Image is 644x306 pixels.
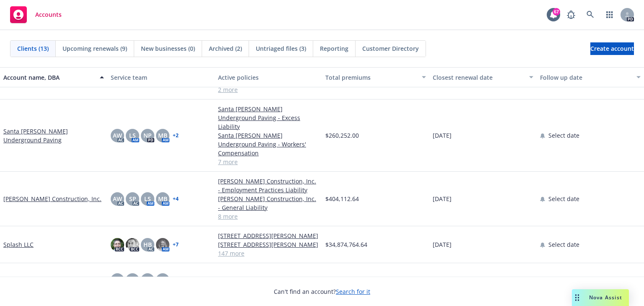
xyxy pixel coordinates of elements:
[3,194,101,203] a: [PERSON_NAME] Construction, Inc.
[111,238,124,251] img: photo
[129,194,136,203] span: SP
[590,41,634,57] span: Create account
[173,196,179,201] a: + 4
[158,194,167,203] span: MB
[143,131,152,140] span: NP
[7,3,65,26] a: Accounts
[256,44,306,53] span: Untriaged files (3)
[126,238,139,251] img: photo
[433,194,452,203] span: [DATE]
[113,275,122,284] span: MB
[144,194,151,203] span: LS
[143,240,152,249] span: HB
[325,131,359,140] span: $260,252.00
[433,275,452,284] span: [DATE]
[563,6,579,23] a: Report a Bug
[537,67,644,87] button: Follow up date
[3,240,34,249] a: Splash LLC
[173,133,179,138] a: + 2
[362,44,419,53] span: Customer Directory
[572,289,629,306] button: Nova Assist
[141,44,195,53] span: New businesses (0)
[218,231,319,240] a: [STREET_ADDRESS][PERSON_NAME]
[218,240,319,249] a: [STREET_ADDRESS][PERSON_NAME]
[336,288,370,296] a: Search for it
[322,67,429,87] button: Total premiums
[325,194,359,203] span: $404,112.64
[156,238,169,251] img: photo
[548,240,579,249] span: Select date
[35,11,62,18] span: Accounts
[144,275,151,284] span: EY
[218,249,319,258] a: 147 more
[320,44,348,53] span: Reporting
[173,242,179,247] a: + 7
[218,105,319,131] a: Santa [PERSON_NAME] Underground Paving - Excess Liability
[62,44,127,53] span: Upcoming renewals (9)
[158,131,167,140] span: MB
[209,44,242,53] span: Archived (2)
[433,73,524,82] div: Closest renewal date
[433,240,452,249] span: [DATE]
[553,8,560,16] div: 67
[159,275,166,284] span: CK
[325,73,417,82] div: Total premiums
[325,275,340,284] span: $1.00
[589,294,622,301] span: Nova Assist
[129,275,136,284] span: BR
[325,240,367,249] span: $34,874,764.64
[218,85,319,94] a: 2 more
[218,275,319,284] a: TSRB Property LLC - Pollution
[111,73,211,82] div: Service team
[17,44,49,53] span: Clients (13)
[572,289,582,306] div: Drag to move
[218,73,319,82] div: Active policies
[590,42,634,55] a: Create account
[113,131,122,140] span: AW
[429,67,537,87] button: Closest renewal date
[218,131,319,157] a: Santa [PERSON_NAME] Underground Paving - Workers' Compensation
[433,131,452,140] span: [DATE]
[218,157,319,166] a: 7 more
[548,194,579,203] span: Select date
[215,67,322,87] button: Active policies
[540,73,631,82] div: Follow up date
[218,177,319,194] a: [PERSON_NAME] Construction, Inc. - Employment Practices Liability
[548,275,579,284] span: Select date
[107,67,215,87] button: Service team
[274,287,370,296] span: Can't find an account?
[548,131,579,140] span: Select date
[3,73,95,82] div: Account name, DBA
[582,6,599,23] a: Search
[129,131,136,140] span: LS
[3,275,55,284] a: TSRB Property LLC
[113,194,122,203] span: AW
[3,127,104,144] a: Santa [PERSON_NAME] Underground Paving
[601,6,618,23] a: Switch app
[218,194,319,212] a: [PERSON_NAME] Construction, Inc. - General Liability
[218,212,319,221] a: 8 more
